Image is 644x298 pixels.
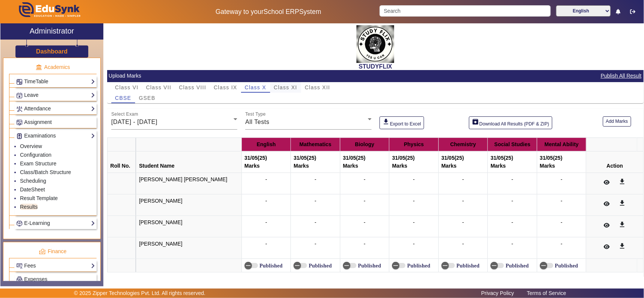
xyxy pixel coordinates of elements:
h2: STUDYFLIX [107,63,644,70]
th: 31/05 [389,151,439,173]
div: Marks [441,162,485,170]
p: Academics [9,63,97,71]
label: Published [504,263,529,269]
th: Biology [340,138,389,151]
span: - [265,176,267,182]
span: - [462,176,464,182]
span: - [265,198,267,204]
span: - [512,176,513,182]
span: - [561,241,563,247]
th: English [241,138,291,151]
mat-card-header: Upload Marks [107,70,644,82]
a: Expenses [16,275,95,284]
p: © 2025 Zipper Technologies Pvt. Ltd. All rights reserved. [74,289,206,297]
button: Add Marks [603,116,631,127]
button: Download All Results (PDF & ZIP) [469,116,552,129]
mat-icon: download [383,118,390,125]
label: Published [553,263,578,269]
span: - [364,198,366,204]
th: Social Studies [488,138,537,151]
span: Class IX [214,85,237,90]
span: Class XI [274,85,297,90]
span: (25) [553,155,563,161]
span: All Tests [245,119,269,125]
div: Marks [392,162,436,170]
mat-icon: get_app [618,199,626,207]
h3: Dashboard [36,48,68,55]
th: Mathematics [291,138,340,151]
th: Mental Ability [537,138,586,151]
img: Payroll.png [17,277,22,282]
span: - [561,219,563,225]
span: CBSE [115,95,131,101]
h2: Administrator [29,26,74,35]
span: - [364,241,366,247]
a: Administrator [0,23,103,40]
p: Finance [9,248,97,255]
span: - [512,241,513,247]
label: Published [307,263,332,269]
span: (25) [455,155,464,161]
img: finance.png [39,248,46,255]
mat-icon: archive [472,118,480,125]
button: Publish All Result [600,71,642,81]
td: [PERSON_NAME] [136,194,241,215]
th: Student Name [136,151,241,173]
td: [PERSON_NAME] [PERSON_NAME] [136,173,241,194]
span: - [512,219,513,225]
span: School ERP [264,8,299,15]
span: - [512,198,513,204]
th: 31/05 [241,151,291,173]
mat-icon: get_app [618,242,626,250]
span: Expenses [24,276,47,282]
span: (25) [405,155,415,161]
label: Published [406,263,430,269]
span: GSEB [139,95,155,101]
th: Action [586,151,644,173]
span: Class X [245,85,266,90]
a: Class/Batch Structure [20,169,71,175]
span: - [265,241,267,247]
span: - [315,176,317,182]
td: [PERSON_NAME] [136,237,241,258]
span: - [462,219,464,225]
span: [DATE] - [DATE] [111,119,157,125]
span: - [561,176,563,182]
a: Privacy Policy [478,288,518,298]
span: (25) [504,155,513,161]
span: - [462,241,464,247]
span: - [462,198,464,204]
label: Published [455,263,480,269]
span: (25) [356,155,366,161]
span: Class VI [115,85,138,90]
span: (25) [258,155,267,161]
div: Marks [343,162,387,170]
mat-label: Test Type [245,112,266,117]
th: 31/05 [438,151,488,173]
input: Search [380,5,550,17]
div: Marks [540,162,584,170]
label: Published [258,263,283,269]
a: Result Template [20,195,58,201]
a: Results [20,204,38,210]
div: Marks [244,162,288,170]
div: Marks [294,162,337,170]
img: Assignments.png [17,120,22,125]
span: - [561,198,563,204]
a: Overview [20,143,42,149]
th: Roll No. [108,151,136,173]
th: Chemistry [438,138,488,151]
a: Scheduling [20,178,46,184]
span: - [413,219,415,225]
span: - [413,198,415,204]
label: Published [357,263,381,269]
span: Class XII [305,85,330,90]
img: 71dce94a-bed6-4ff3-a9ed-96170f5a9cb7 [357,25,394,63]
th: 31/05 [537,151,586,173]
th: 31/05 [291,151,340,173]
span: - [315,198,317,204]
a: Terms of Service [523,288,570,298]
span: Class VII [146,85,171,90]
img: academic.png [35,64,42,71]
div: Marks [490,162,534,170]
